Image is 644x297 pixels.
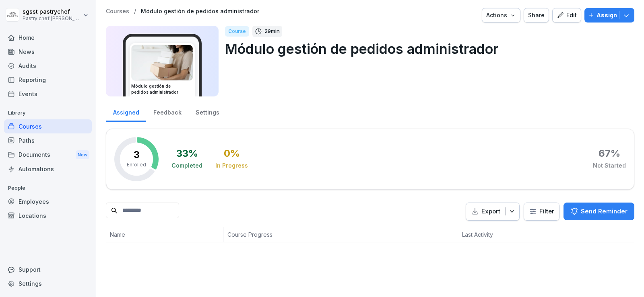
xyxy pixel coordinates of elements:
[188,101,226,122] a: Settings
[4,147,92,162] a: DocumentsNew
[4,73,92,87] a: Reporting
[581,207,627,216] p: Send Reminder
[481,207,500,216] p: Export
[225,39,628,59] p: Módulo gestión de pedidos administrador
[4,195,92,209] a: Employees
[4,107,92,119] p: Library
[141,8,259,15] a: Módulo gestión de pedidos administrador
[597,11,617,20] p: Assign
[4,209,92,223] a: Locations
[593,162,626,170] div: Not Started
[264,27,280,35] p: 29 min
[4,119,92,133] a: Courses
[584,8,634,23] button: Assign
[127,161,146,168] p: Enrolled
[215,162,248,170] div: In Progress
[4,31,92,45] a: Home
[524,203,559,220] button: Filter
[225,26,249,37] div: Course
[134,150,140,160] p: 3
[23,16,81,21] p: Pastry chef [PERSON_NAME] y Cocina gourmet
[529,207,554,215] div: Filter
[524,8,549,23] button: Share
[176,149,198,158] div: 33 %
[4,133,92,147] a: Paths
[4,45,92,59] a: News
[4,277,92,291] a: Settings
[134,8,136,15] p: /
[599,149,620,158] div: 67 %
[106,101,146,122] a: Assigned
[224,149,240,158] div: 0 %
[528,11,545,20] div: Share
[4,162,92,176] a: Automations
[131,83,193,95] h3: Módulo gestión de pedidos administrador
[132,45,193,80] img: iaen9j96uzhvjmkazu9yscya.png
[76,150,89,160] div: New
[462,230,527,239] p: Last Activity
[110,230,219,239] p: Name
[227,230,366,239] p: Course Progress
[4,87,92,101] a: Events
[557,11,577,20] div: Edit
[146,101,188,122] a: Feedback
[4,182,92,195] p: People
[106,8,129,15] a: Courses
[171,162,202,170] div: Completed
[4,147,92,162] div: Documents
[23,8,81,15] p: sgsst pastrychef
[482,8,520,23] button: Actions
[4,59,92,73] a: Audits
[4,262,92,277] div: Support
[466,203,520,221] button: Export
[486,11,516,20] div: Actions
[552,8,581,23] button: Edit
[563,203,634,220] button: Send Reminder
